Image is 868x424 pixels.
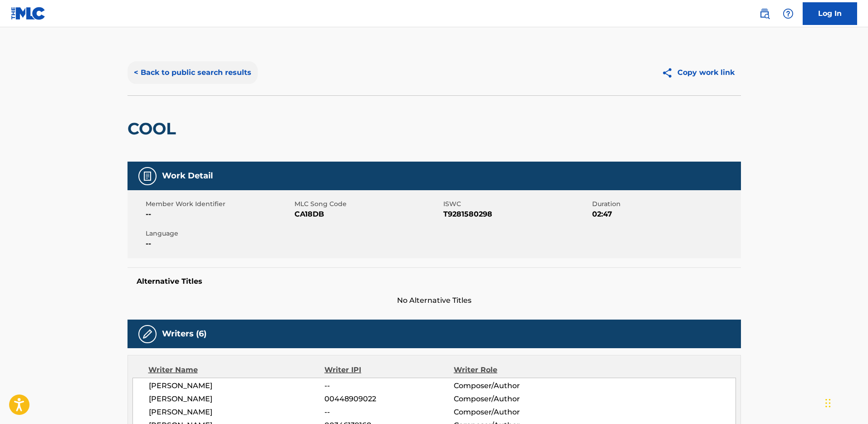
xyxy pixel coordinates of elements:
[149,380,325,391] span: [PERSON_NAME]
[755,5,774,23] a: Public Search
[128,61,258,84] button: < Back to public search results
[655,61,741,84] button: Copy work link
[142,329,153,340] img: Writers
[146,209,292,220] span: --
[128,295,741,306] span: No Alternative Titles
[128,118,181,139] h2: COOL
[443,199,590,209] span: ISWC
[759,8,770,19] img: search
[324,407,453,418] span: --
[162,329,206,339] h5: Writers (6)
[454,407,571,418] span: Composer/Author
[294,199,441,209] span: MLC Song Code
[146,229,292,238] span: Language
[149,407,325,418] span: [PERSON_NAME]
[11,7,46,20] img: MLC Logo
[137,277,732,286] h5: Alternative Titles
[324,365,454,375] div: Writer IPI
[324,380,453,391] span: --
[443,209,590,220] span: T9281580298
[779,5,797,23] div: Help
[823,380,868,424] iframe: Chat Widget
[149,394,325,404] span: [PERSON_NAME]
[324,394,453,404] span: 00448909022
[454,365,571,375] div: Writer Role
[592,199,739,209] span: Duration
[146,238,292,249] span: --
[783,8,794,19] img: help
[454,380,571,391] span: Composer/Author
[148,365,325,375] div: Writer Name
[146,199,292,209] span: Member Work Identifier
[162,171,213,181] h5: Work Detail
[803,2,857,25] a: Log In
[294,209,441,220] span: CA18DB
[662,67,677,79] img: Copy work link
[592,209,739,220] span: 02:47
[142,171,153,182] img: Work Detail
[454,394,571,404] span: Composer/Author
[825,389,831,417] div: Drag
